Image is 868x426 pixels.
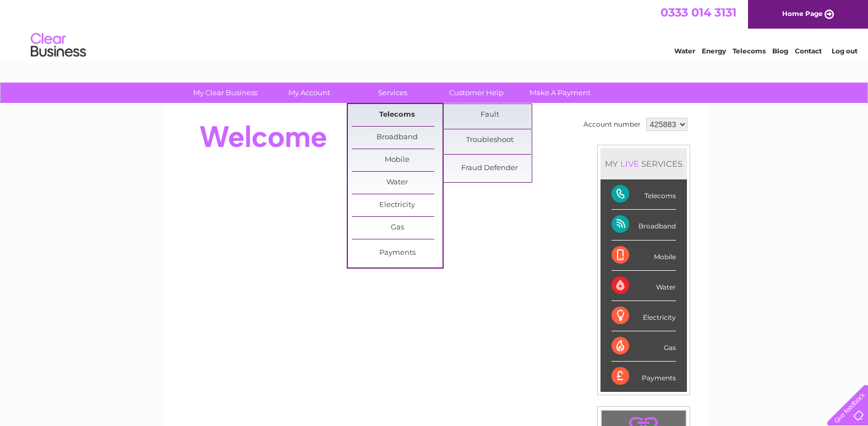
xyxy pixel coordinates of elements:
a: Contact [795,47,822,55]
a: Telecoms [352,104,443,126]
a: 0333 014 3131 [660,6,736,19]
a: Energy [702,47,726,55]
a: Fraud Defender [444,157,535,179]
a: Blog [772,47,788,55]
a: Water [674,47,695,55]
img: logo.png [30,29,86,62]
a: Customer Help [431,83,522,103]
a: Telecoms [733,47,766,55]
div: Broadband [612,210,676,240]
div: LIVE [618,159,641,169]
a: Troubleshoot [444,129,535,151]
a: Electricity [352,194,443,216]
a: Services [347,83,438,103]
td: Account number [581,115,643,134]
div: Gas [612,331,676,362]
div: MY SERVICES [600,148,687,179]
a: Water [352,172,443,194]
div: Mobile [612,241,676,271]
div: Payments [612,362,676,391]
a: Log out [832,47,858,55]
a: Payments [352,242,443,264]
a: Broadband [352,127,443,149]
div: Clear Business is a trading name of Verastar Limited (registered in [GEOGRAPHIC_DATA] No. 3667643... [174,6,695,53]
a: Make A Payment [515,83,605,103]
a: My Account [264,83,354,103]
a: Gas [352,217,443,239]
a: Fault [444,104,535,126]
div: Telecoms [612,179,676,210]
div: Electricity [612,301,676,331]
a: My Clear Business [180,83,271,103]
a: Mobile [352,149,443,171]
div: Water [612,271,676,301]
